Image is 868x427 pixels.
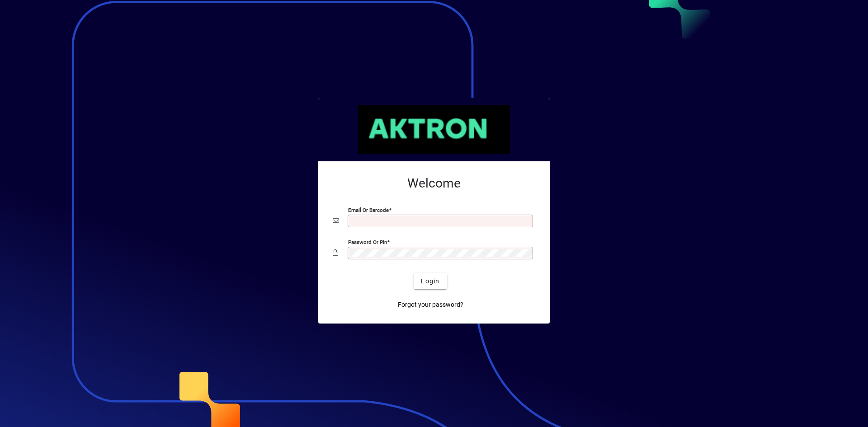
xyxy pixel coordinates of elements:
span: Login [421,277,439,286]
button: Login [414,273,447,289]
mat-label: Email or Barcode [348,207,389,213]
mat-label: Password or Pin [348,239,387,245]
span: Forgot your password? [398,300,463,310]
a: Forgot your password? [394,296,467,313]
h2: Welcome [333,176,535,191]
